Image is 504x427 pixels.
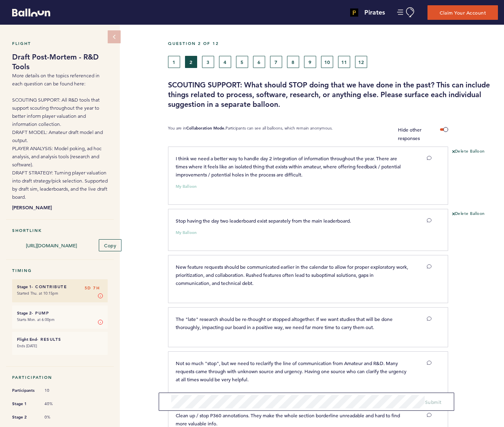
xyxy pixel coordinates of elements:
[12,375,108,380] h5: Participation
[17,310,103,316] h6: - Pump
[17,343,37,348] time: Ends [DATE]
[45,414,69,420] span: 0%
[270,56,282,68] button: 7
[99,239,121,251] button: Copy
[287,56,299,68] button: 8
[12,203,108,211] b: [PERSON_NAME]
[168,80,498,109] h3: SCOUTING SUPPORT: What should STOP doing that we have done in the past? This can include things r...
[397,7,415,17] button: Manage Account
[12,400,36,408] span: Stage 1
[364,8,385,17] h4: Pirates
[425,399,442,405] span: Submit
[304,56,316,68] button: 9
[176,360,408,382] span: Not so much "stop", but we need to reclarify the line of communication from Amateur and R&D. Many...
[253,56,265,68] button: 6
[12,387,36,395] span: Participants
[17,284,103,289] h6: - Contribute
[176,185,197,189] small: My Balloon
[12,41,108,46] h5: Flight
[104,242,116,249] span: Copy
[12,413,36,421] span: Stage 2
[427,5,498,20] button: Claim Your Account
[338,56,350,68] button: 11
[176,217,351,224] span: Stop having the day two leaderboard exist separately from the main leaderboard.
[17,291,58,296] time: Started Thu. at 10:15pm
[17,337,103,342] h6: - Results
[168,56,180,68] button: 1
[17,317,55,322] time: Starts Mon. at 6:00pm
[45,388,69,393] span: 10
[6,8,50,17] a: Balloon
[12,268,108,273] h5: Timing
[236,56,248,68] button: 5
[17,284,32,289] small: Stage 1
[202,56,214,68] button: 3
[12,228,108,233] h5: Shortlink
[168,41,498,46] h5: Question 2 of 12
[45,401,69,407] span: 40%
[12,8,50,17] svg: Balloon
[168,125,333,142] p: You are in Participants can see all balloons, which remain anonymous.
[176,412,401,427] span: Clean up / stop P360 annotations. They make the whole section borderline unreadable and hard to f...
[219,56,231,68] button: 4
[12,72,108,200] span: More details on the topics referenced in each question can be found here: SCOUTING SUPPORT: All R...
[425,398,442,406] button: Submit
[12,52,108,72] h1: Draft Post-Mortem - R&D Tools
[176,231,197,235] small: My Balloon
[452,211,485,217] button: Delete Balloon
[176,316,394,330] span: The "late" research should be re-thought or stopped altogether. If we want studies that will be d...
[186,125,225,131] b: Collaboration Mode.
[185,56,197,68] button: 2
[321,56,333,68] button: 10
[398,126,421,141] span: Hide other responses
[452,149,485,155] button: Delete Balloon
[355,56,367,68] button: 12
[176,263,409,286] span: New feature requests should be communicated earlier in the calendar to allow for proper explorato...
[17,310,32,316] small: Stage 2
[85,284,100,292] span: 5D 7H
[17,337,37,342] small: Flight End
[176,155,402,178] span: I think we need a better way to handle day 2 integration of information throughout the year. Ther...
